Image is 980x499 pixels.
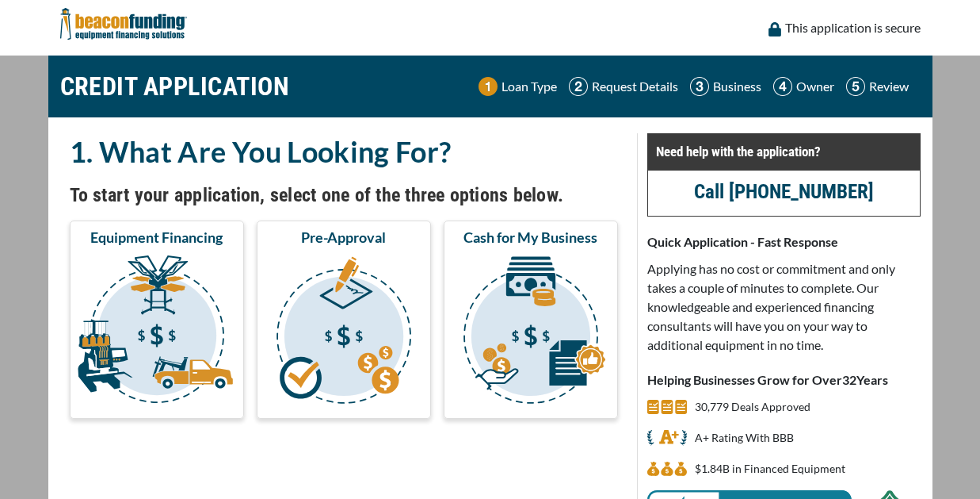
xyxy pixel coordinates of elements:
span: Pre-Approval [301,228,386,247]
img: Equipment Financing [73,253,241,412]
img: Step 1 [479,77,498,96]
button: Equipment Financing [70,221,244,419]
img: Step 4 [773,77,792,96]
p: Owner [796,77,834,96]
img: Pre-Approval [260,253,428,412]
img: Step 5 [846,77,865,96]
p: 30,779 Deals Approved [695,397,810,416]
img: lock icon to convery security [768,22,781,36]
span: Cash for My Business [463,228,597,247]
a: Call [PHONE_NUMBER] [694,180,874,203]
img: Step 3 [690,77,709,96]
h1: CREDIT APPLICATION [60,63,290,109]
p: Need help with the application? [656,142,912,161]
p: Applying has no cost or commitment and only takes a couple of minutes to complete. Our knowledgea... [647,259,921,355]
p: Helping Businesses Grow for Over Years [647,370,921,390]
span: Equipment Financing [90,228,223,247]
p: This application is secure [785,18,921,37]
img: Cash for My Business [447,253,615,412]
h2: 1. What Are You Looking For? [70,133,618,170]
p: Review [869,77,909,96]
h4: To start your application, select one of the three options below. [70,182,618,209]
img: Step 2 [569,77,588,96]
button: Cash for My Business [444,221,618,419]
p: A+ Rating With BBB [695,428,794,447]
p: Quick Application - Fast Response [647,232,921,251]
p: $1,843,611,914 in Financed Equipment [695,459,845,478]
p: Business [713,77,761,96]
p: Loan Type [501,77,557,96]
p: Request Details [592,77,678,96]
span: 32 [842,372,856,387]
button: Pre-Approval [257,221,431,419]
